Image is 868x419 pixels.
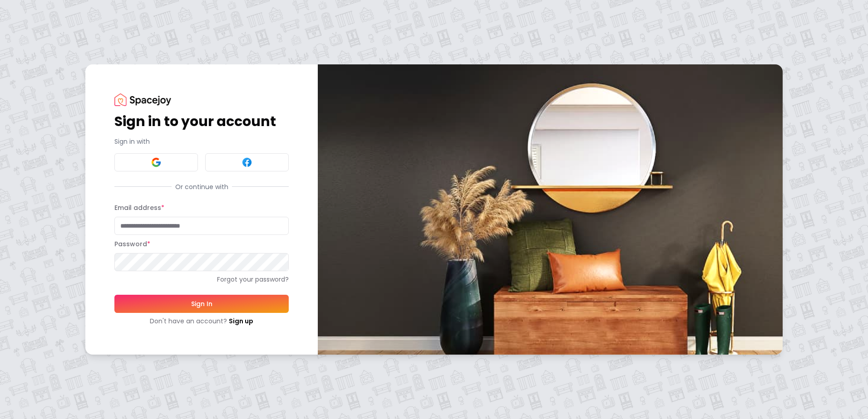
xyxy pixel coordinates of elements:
[229,317,253,326] a: Sign up
[114,239,150,248] label: Password
[114,203,164,212] label: Email address
[151,157,162,168] img: Google signin
[114,113,289,130] h1: Sign in to your account
[242,157,252,168] img: Facebook signin
[114,137,289,146] p: Sign in with
[114,93,171,106] img: Spacejoy Logo
[114,295,289,313] button: Sign In
[172,182,232,191] span: Or continue with
[114,317,289,326] div: Don't have an account?
[114,275,289,284] a: Forgot your password?
[318,64,783,354] img: banner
